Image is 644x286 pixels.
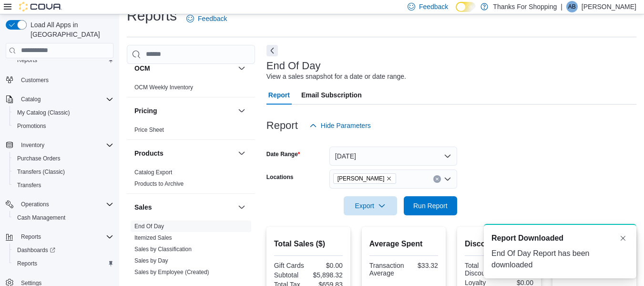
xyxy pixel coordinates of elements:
[17,246,55,254] span: Dashboards
[21,76,49,84] span: Customers
[127,124,255,139] div: Pricing
[566,1,578,12] div: Ace Braaten
[13,54,41,66] a: Reports
[13,120,50,132] a: Promotions
[236,105,247,117] button: Pricing
[404,196,457,215] button: Run Report
[13,166,113,178] span: Transfers (Classic)
[236,201,247,213] button: Sales
[134,180,184,188] span: Products to Archive
[17,214,65,222] span: Cash Management
[13,54,113,66] span: Reports
[13,107,74,118] a: My Catalog (Classic)
[21,233,41,241] span: Reports
[2,138,117,152] button: Inventory
[369,262,404,277] div: Transaction Average
[337,174,385,183] span: [PERSON_NAME]
[310,271,343,279] div: $5,898.32
[419,2,448,11] span: Feedback
[582,1,636,12] p: [PERSON_NAME]
[13,120,113,132] span: Promotions
[19,2,62,11] img: Cova
[13,180,45,191] a: Transfers
[266,45,278,56] button: Next
[274,238,343,250] h2: Total Sales ($)
[17,74,52,86] a: Customers
[21,141,44,149] span: Inventory
[268,85,290,105] span: Report
[10,106,117,119] button: My Catalog (Classic)
[21,201,49,208] span: Operations
[369,238,438,250] h2: Average Spent
[13,153,113,164] span: Purchase Orders
[13,244,113,256] span: Dashboards
[17,231,113,243] span: Reports
[413,201,448,211] span: Run Report
[266,72,406,82] div: View a sales snapshot for a date or date range.
[134,223,164,230] a: End Of Day
[17,56,37,64] span: Reports
[134,245,192,253] span: Sales by Classification
[493,1,557,12] p: Thanks For Shopping
[17,260,37,267] span: Reports
[134,257,168,264] a: Sales by Day
[134,257,168,265] span: Sales by Day
[17,181,41,189] span: Transfers
[13,258,41,269] a: Reports
[2,73,117,86] button: Customers
[134,246,192,253] a: Sales by Classification
[27,20,113,39] span: Load All Apps in [GEOGRAPHIC_DATA]
[456,12,456,12] span: Dark Mode
[386,176,392,181] button: Remove Preston from selection in this group
[134,148,234,158] button: Products
[17,155,61,162] span: Purchase Orders
[13,244,59,256] a: Dashboards
[134,202,234,212] button: Sales
[17,199,53,210] button: Operations
[17,109,70,117] span: My Catalog (Classic)
[13,180,113,191] span: Transfers
[266,60,321,72] h3: End Of Day
[127,167,255,193] div: Products
[134,269,209,275] a: Sales by Employee (Created)
[17,168,65,176] span: Transfers (Classic)
[491,248,629,271] div: End Of Day Report has been downloaded
[17,94,113,105] span: Catalog
[13,212,69,223] a: Cash Management
[2,230,117,244] button: Reports
[134,180,184,187] a: Products to Archive
[236,63,247,74] button: OCM
[10,165,117,179] button: Transfers (Classic)
[321,121,371,130] span: Hide Parameters
[134,234,172,241] a: Itemized Sales
[301,85,362,105] span: Email Subscription
[127,82,255,97] div: OCM
[134,268,209,276] span: Sales by Employee (Created)
[10,244,117,257] a: Dashboards
[183,9,231,28] a: Feedback
[491,233,629,244] div: Notification
[333,173,397,184] span: Preston
[134,169,172,176] a: Catalog Export
[344,196,397,215] button: Export
[13,258,113,269] span: Reports
[134,127,164,133] a: Price Sheet
[408,262,438,269] div: $33.32
[10,119,117,133] button: Promotions
[17,139,113,151] span: Inventory
[134,64,150,73] h3: OCM
[134,106,234,116] button: Pricing
[134,222,164,230] span: End Of Day
[198,14,227,23] span: Feedback
[134,106,157,116] h3: Pricing
[10,211,117,224] button: Cash Management
[568,1,576,12] span: AB
[17,94,44,105] button: Catalog
[349,196,391,215] span: Export
[134,84,193,91] a: OCM Weekly Inventory
[266,120,298,131] h3: Report
[10,257,117,270] button: Reports
[306,116,375,135] button: Hide Parameters
[444,175,451,183] button: Open list of options
[134,64,234,73] button: OCM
